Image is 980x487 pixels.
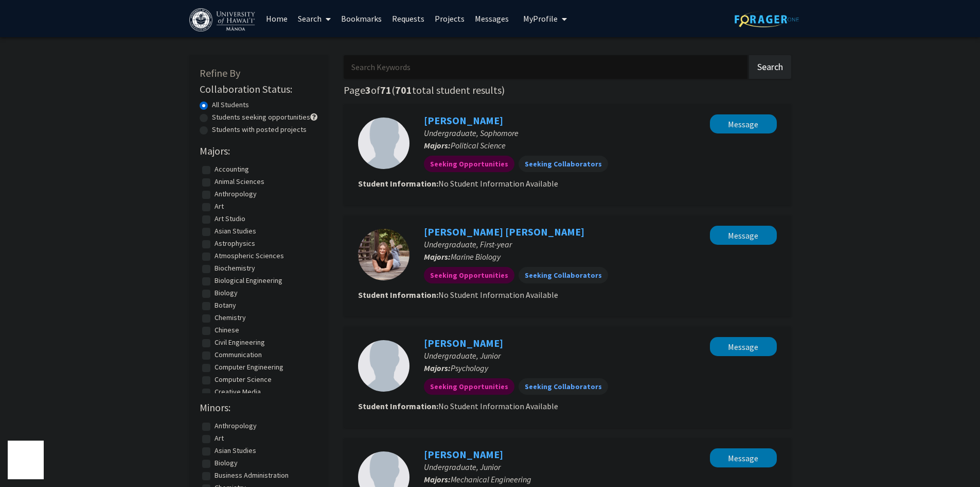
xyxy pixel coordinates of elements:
[424,156,514,172] mat-chip: Seeking Opportunities
[380,83,391,96] span: 71
[215,164,249,175] label: Accounting
[395,83,412,96] span: 701
[215,349,262,360] label: Communication
[424,225,584,238] a: [PERSON_NAME] [PERSON_NAME]
[212,124,307,135] label: Students with posted projects
[215,300,236,311] label: Botany
[365,83,371,96] span: 3
[215,337,265,348] label: Civil Engineering
[519,267,608,283] mat-chip: Seeking Collaborators
[424,251,451,262] b: Majors:
[424,140,451,150] b: Majors:
[430,1,470,37] a: Projects
[424,267,514,283] mat-chip: Seeking Opportunities
[215,470,289,481] label: Business Administration
[451,251,501,262] span: Marine Biology
[344,84,791,96] h1: Page of ( total student results)
[710,337,777,356] button: Message Lauryn Del Moral
[710,448,777,467] button: Message Cameron Cooper
[200,66,240,79] span: Refine By
[189,8,257,31] img: University of Hawaiʻi at Mānoa Logo
[710,114,777,133] button: Message Angela Chon
[424,448,503,461] a: [PERSON_NAME]
[344,55,747,79] input: Search Keywords
[424,337,503,349] a: [PERSON_NAME]
[424,474,451,484] b: Majors:
[215,176,264,187] label: Animal Sciences
[215,263,255,274] label: Biochemistry
[519,378,608,395] mat-chip: Seeking Collaborators
[215,275,282,286] label: Biological Engineering
[424,114,503,127] a: [PERSON_NAME]
[358,290,438,300] b: Student Information:
[293,1,336,37] a: Search
[387,1,430,37] a: Requests
[358,178,438,189] b: Student Information:
[215,421,257,431] label: Anthropology
[358,401,438,411] b: Student Information:
[438,401,558,411] span: No Student Information Available
[215,288,238,298] label: Biology
[215,374,272,385] label: Computer Science
[8,441,44,479] iframe: Chat
[749,55,791,79] button: Search
[215,189,257,199] label: Anthropology
[451,140,506,150] span: Political Science
[215,312,246,323] label: Chemistry
[215,226,256,237] label: Asian Studies
[215,458,238,468] label: Biology
[212,112,310,123] label: Students seeking opportunities
[424,239,512,249] span: Undergraduate, First-year
[424,363,451,373] b: Majors:
[519,156,608,172] mat-chip: Seeking Collaborators
[215,433,224,444] label: Art
[735,11,799,27] img: ForagerOne Logo
[261,1,293,37] a: Home
[710,226,777,245] button: Message Kennedy Morr
[424,462,501,472] span: Undergraduate, Junior
[451,474,531,484] span: Mechanical Engineering
[215,445,256,456] label: Asian Studies
[438,178,558,189] span: No Student Information Available
[215,250,284,261] label: Atmospheric Sciences
[200,83,318,95] h2: Collaboration Status:
[215,201,224,212] label: Art
[438,290,558,300] span: No Student Information Available
[215,238,255,249] label: Astrophysics
[212,99,249,110] label: All Students
[215,387,261,397] label: Creative Media
[215,362,283,373] label: Computer Engineering
[470,1,514,37] a: Messages
[424,350,501,361] span: Undergraduate, Junior
[200,145,318,157] h2: Majors:
[523,13,558,24] span: My Profile
[336,1,387,37] a: Bookmarks
[424,378,514,395] mat-chip: Seeking Opportunities
[424,128,519,138] span: Undergraduate, Sophomore
[215,325,239,335] label: Chinese
[200,401,318,414] h2: Minors:
[451,363,488,373] span: Psychology
[215,213,245,224] label: Art Studio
